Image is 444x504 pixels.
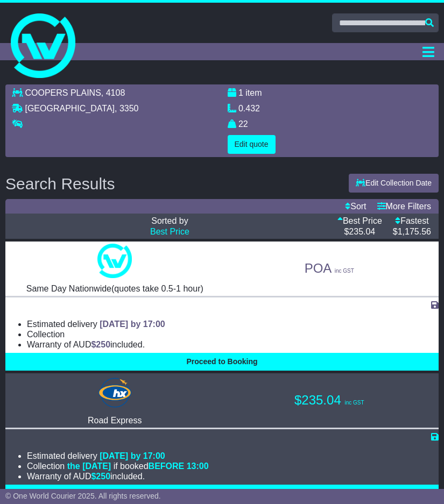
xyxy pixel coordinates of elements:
[27,339,439,350] li: Warranty of AUD included.
[187,462,209,471] span: 13:00
[67,462,209,471] span: if booked
[345,202,366,211] a: Sort
[88,416,142,425] span: Road Express
[349,174,439,193] button: Edit Collection Date
[228,135,276,154] button: Edit quote
[91,472,110,481] span: $
[91,340,110,349] span: $
[96,340,110,349] span: 250
[228,393,432,408] p: $235.04
[150,227,189,236] a: Best Price
[238,104,260,113] span: 0.432
[398,227,431,236] span: 1,175.56
[5,353,439,371] button: Proceed to Booking
[27,471,439,481] li: Warranty of AUD included.
[245,88,262,97] span: item
[27,329,439,339] li: Collection
[100,320,165,329] span: [DATE] by 17:00
[228,261,432,276] p: POA
[337,216,382,225] a: Best Price
[97,244,132,278] img: One World Courier: Same Day Nationwide(quotes take 0.5-1 hour)
[395,216,428,225] a: Fastest
[344,400,364,406] span: inc GST
[418,43,439,60] button: Toggle navigation
[26,284,203,293] span: Same Day Nationwide(quotes take 0.5-1 hour)
[27,319,439,329] li: Estimated delivery
[67,462,111,471] span: the [DATE]
[101,88,125,97] span: , 4108
[27,451,439,461] li: Estimated delivery
[238,119,248,129] span: 22
[25,104,115,113] span: [GEOGRAPHIC_DATA]
[100,451,165,460] span: [DATE] by 17:00
[349,227,375,236] span: 235.04
[115,104,138,113] span: , 3350
[335,268,354,274] span: inc GST
[5,492,161,500] span: © One World Courier 2025. All rights reserved.
[27,461,439,471] li: Collection
[25,88,101,97] span: COOPERS PLAINS
[238,88,243,97] span: 1
[96,375,134,410] img: Hunter Express: Road Express
[377,202,431,211] a: More Filters
[149,462,185,471] span: BEFORE
[5,485,439,502] button: Proceed to Booking
[393,226,431,237] p: $
[337,226,382,237] p: $
[96,472,110,481] span: 250
[13,216,327,226] p: Sorted by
